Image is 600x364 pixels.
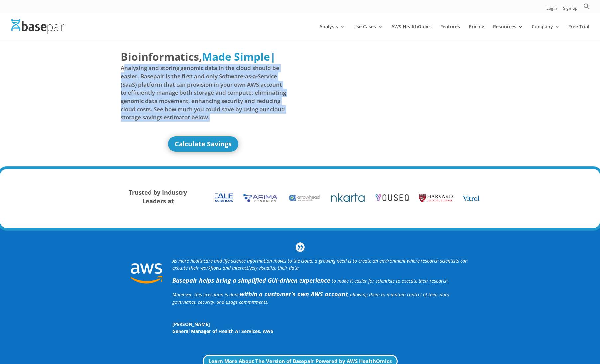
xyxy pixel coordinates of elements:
[391,24,432,40] a: AWS HealthOmics
[240,290,348,298] b: within a customer’s own AWS account
[263,328,273,334] span: AWS
[583,3,590,10] svg: Search
[469,24,484,40] a: Pricing
[319,24,345,40] a: Analysis
[567,331,592,356] iframe: Drift Widget Chat Controller
[11,19,64,34] img: Basepair
[563,6,577,13] a: Sign up
[568,24,589,40] a: Free Trial
[172,321,470,328] span: [PERSON_NAME]
[202,49,270,63] span: Made Simple
[493,24,523,40] a: Resources
[172,258,468,271] i: As more healthcare and life science information moves to the cloud, a growing need is to create a...
[129,188,187,205] strong: Trusted by Industry Leaders at
[332,278,449,284] span: to make it easier for scientists to execute their research.
[546,6,557,13] a: Login
[172,276,330,284] strong: Basepair helps bring a simplified GUI-driven experience
[172,291,449,305] span: Moreover, this execution is done , allowing them to maintain control of their data governance, se...
[121,49,202,64] span: Bioinformatics,
[353,24,383,40] a: Use Cases
[583,3,590,13] a: Search Icon Link
[260,328,261,334] span: ,
[168,136,238,152] a: Calculate Savings
[270,49,276,63] span: |
[305,49,471,142] iframe: Basepair - NGS Analysis Simplified
[532,24,560,40] a: Company
[121,64,286,121] span: Analysing and storing genomic data in the cloud should be easier. Basepair is the first and only ...
[440,24,460,40] a: Features
[172,328,260,334] span: General Manager of Health AI Services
